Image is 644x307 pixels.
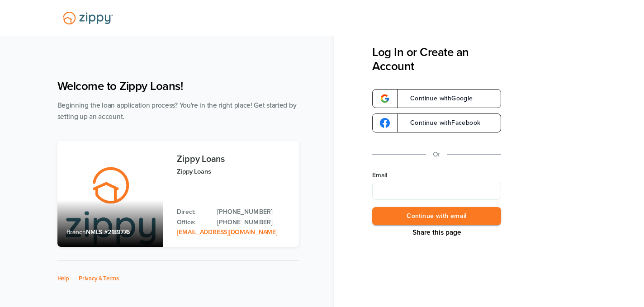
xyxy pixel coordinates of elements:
img: google-logo [380,94,390,104]
a: google-logoContinue withFacebook [372,113,501,132]
input: Email Address [372,182,501,200]
a: Email Address: zippyguide@zippymh.com [177,228,277,236]
h3: Zippy Loans [177,154,289,164]
span: NMLS #2189776 [86,228,130,236]
span: Beginning the loan application process? You're in the right place! Get started by setting up an a... [57,101,297,121]
p: Direct: [177,207,208,217]
h3: Log In or Create an Account [372,45,501,73]
button: Continue with email [372,207,501,226]
p: Zippy Loans [177,166,289,177]
a: Help [57,275,69,282]
button: Share This Page [410,228,464,237]
a: Privacy & Terms [79,275,119,282]
h1: Welcome to Zippy Loans! [57,79,299,93]
label: Email [372,171,501,180]
a: Direct Phone: 512-975-2947 [217,207,289,217]
img: google-logo [380,118,390,128]
span: Branch [66,228,86,236]
p: Or [433,149,440,160]
a: google-logoContinue withGoogle [372,89,501,108]
p: Office: [177,217,208,227]
a: Office Phone: 512-975-2947 [217,217,289,227]
span: Continue with Facebook [401,120,480,126]
span: Continue with Google [401,95,473,102]
img: Lender Logo [57,8,118,28]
